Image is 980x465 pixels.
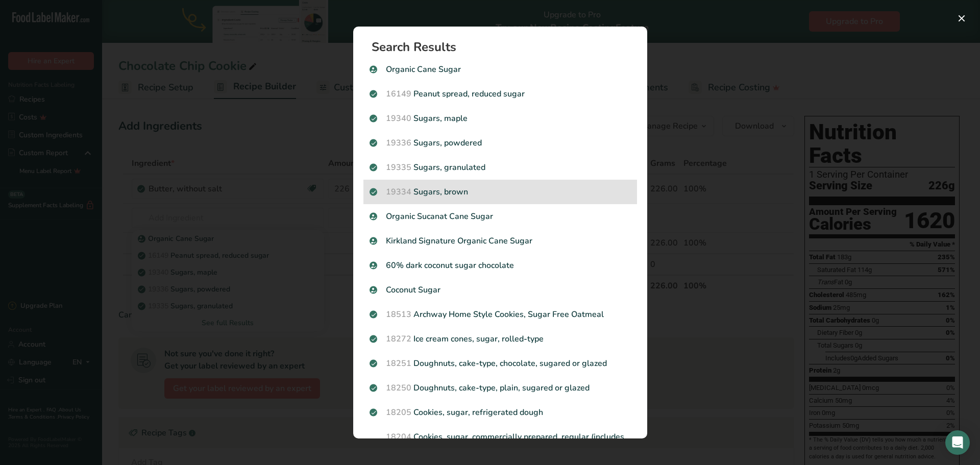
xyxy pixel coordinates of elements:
[370,112,631,125] p: Sugars, maple
[386,186,411,198] span: 19334
[370,137,631,149] p: Sugars, powdered
[370,333,631,345] p: Ice cream cones, sugar, rolled-type
[370,210,631,223] p: Organic Sucanat Cane Sugar
[370,88,631,100] p: Peanut spread, reduced sugar
[386,162,411,173] span: 19335
[386,431,411,443] span: 18204
[370,161,631,174] p: Sugars, granulated
[370,186,631,198] p: Sugars, brown
[386,407,411,418] span: 18205
[386,358,411,369] span: 18251
[386,137,411,149] span: 19336
[370,406,631,419] p: Cookies, sugar, refrigerated dough
[370,259,631,272] p: 60% dark coconut sugar chocolate
[386,113,411,124] span: 19340
[370,63,631,76] p: Organic Cane Sugar
[370,431,631,455] p: Cookies, sugar, commercially prepared, regular (includes vanilla)
[370,308,631,321] p: Archway Home Style Cookies, Sugar Free Oatmeal
[386,309,411,320] span: 18513
[370,357,631,370] p: Doughnuts, cake-type, chocolate, sugared or glazed
[945,430,970,455] div: Open Intercom Messenger
[386,382,411,394] span: 18250
[372,41,637,53] h1: Search Results
[370,284,631,296] p: Coconut Sugar
[386,333,411,345] span: 18272
[386,88,411,100] span: 16149
[370,235,631,247] p: Kirkland Signature Organic Cane Sugar
[370,382,631,394] p: Doughnuts, cake-type, plain, sugared or glazed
